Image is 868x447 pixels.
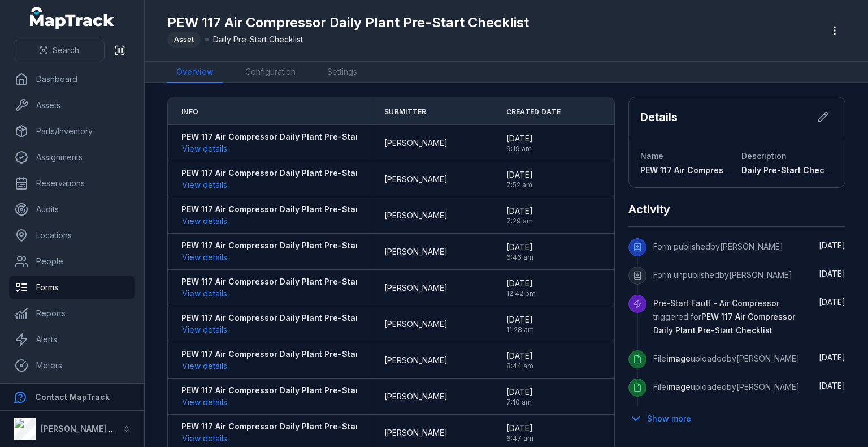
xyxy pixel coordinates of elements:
[653,242,783,251] span: Form published by [PERSON_NAME]
[506,180,533,190] span: 7:52 am
[384,246,448,257] span: [PERSON_NAME]
[819,297,845,307] span: [DATE]
[9,120,135,143] a: Parts/Inventory
[384,355,448,366] span: [PERSON_NAME]
[9,276,135,299] a: Forms
[819,381,845,390] time: 10/14/2025, 7:52:58 AM
[741,165,841,175] span: Daily Pre-Start Checklist
[506,253,533,262] span: 6:46 am
[9,302,135,325] a: Reports
[9,354,135,377] a: Meters
[506,169,533,180] span: [DATE]
[506,350,533,371] time: 10/13/2025, 8:44:08 AM
[506,289,536,298] span: 12:42 pm
[506,314,534,325] span: [DATE]
[181,131,402,143] strong: PEW 117 Air Compressor Daily Plant Pre-Start Checklist
[9,224,135,247] a: Locations
[9,380,135,403] a: Settings
[9,250,135,273] a: People
[181,360,228,372] button: View details
[9,172,135,195] a: Reservations
[9,328,135,351] a: Alerts
[181,204,402,215] strong: PEW 117 Air Compressor Daily Plant Pre-Start Checklist
[653,354,800,363] span: File uploaded by [PERSON_NAME]
[666,354,691,363] span: image
[181,287,228,300] button: View details
[9,146,135,169] a: Assignments
[35,392,110,402] strong: Contact MapTrack
[506,314,534,334] time: 10/13/2025, 11:28:03 AM
[384,391,448,402] span: [PERSON_NAME]
[181,108,198,117] span: Info
[506,278,536,289] span: [DATE]
[506,217,533,226] span: 7:29 am
[640,165,861,175] span: PEW 117 Air Compressor Daily Plant Pre-Start Checklist
[506,350,533,362] span: [DATE]
[181,179,228,191] button: View details
[640,151,663,161] span: Name
[741,151,787,161] span: Description
[506,386,533,407] time: 10/13/2025, 7:10:59 AM
[384,210,448,221] span: [PERSON_NAME]
[236,62,305,83] a: Configuration
[384,282,448,294] span: [PERSON_NAME]
[181,312,402,324] strong: PEW 117 Air Compressor Daily Plant Pre-Start Checklist
[506,278,536,298] time: 10/13/2025, 12:42:24 PM
[318,62,366,83] a: Settings
[506,144,533,153] span: 9:19 am
[819,381,845,390] span: [DATE]
[819,353,845,362] time: 10/14/2025, 7:52:58 AM
[384,319,448,330] span: [PERSON_NAME]
[181,276,402,287] strong: PEW 117 Air Compressor Daily Plant Pre-Start Checklist
[14,40,105,61] button: Search
[167,14,529,32] h1: PEW 117 Air Compressor Daily Plant Pre-Start Checklist
[181,167,402,179] strong: PEW 117 Air Compressor Daily Plant Pre-Start Checklist
[506,386,533,398] span: [DATE]
[506,205,533,226] time: 10/14/2025, 7:29:56 AM
[653,312,795,335] span: PEW 117 Air Compressor Daily Plant Pre-Start Checklist
[181,143,228,155] button: View details
[41,424,133,433] strong: [PERSON_NAME] Group
[653,270,792,280] span: Form unpublished by [PERSON_NAME]
[167,62,223,83] a: Overview
[653,298,779,309] a: Pre-Start Fault - Air Compressor
[819,240,845,250] time: 10/14/2025, 9:33:17 AM
[506,242,533,262] time: 10/14/2025, 6:46:28 AM
[506,169,533,190] time: 10/14/2025, 7:52:58 AM
[181,432,228,445] button: View details
[819,269,845,278] span: [DATE]
[506,133,533,144] span: [DATE]
[506,242,533,253] span: [DATE]
[181,421,402,432] strong: PEW 117 Air Compressor Daily Plant Pre-Start Checklist
[506,398,533,407] span: 7:10 am
[384,108,427,117] span: Submitter
[506,133,533,153] time: 10/14/2025, 9:19:03 AM
[181,396,228,409] button: View details
[653,298,795,335] span: triggered for
[666,382,691,392] span: image
[9,198,135,221] a: Audits
[213,34,303,45] span: Daily Pre-Start Checklist
[181,240,402,251] strong: PEW 117 Air Compressor Daily Plant Pre-Start Checklist
[506,205,533,217] span: [DATE]
[628,407,698,431] button: Show more
[819,240,845,250] span: [DATE]
[384,137,448,149] span: [PERSON_NAME]
[181,251,228,264] button: View details
[506,325,534,334] span: 11:28 am
[53,45,79,56] span: Search
[819,297,845,307] time: 10/14/2025, 7:52:58 AM
[181,385,402,396] strong: PEW 117 Air Compressor Daily Plant Pre-Start Checklist
[181,324,228,336] button: View details
[30,7,115,29] a: MapTrack
[9,94,135,117] a: Assets
[9,68,135,91] a: Dashboard
[819,353,845,362] span: [DATE]
[167,32,201,48] div: Asset
[640,109,678,125] h2: Details
[506,362,533,371] span: 8:44 am
[628,201,670,217] h2: Activity
[506,434,533,443] span: 6:47 am
[181,215,228,227] button: View details
[819,269,845,278] time: 10/14/2025, 9:33:08 AM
